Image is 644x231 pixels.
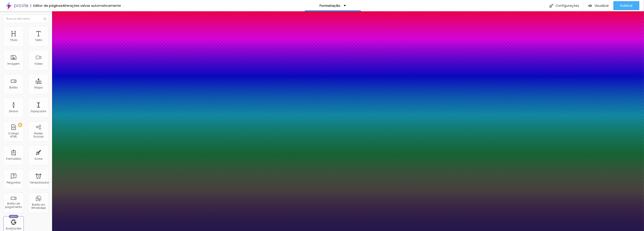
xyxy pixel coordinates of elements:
[320,3,340,8] font: Formatação
[62,3,121,8] font: Alterações salvas automaticamente
[613,1,639,10] button: Publicar
[34,86,43,89] font: Mapa
[31,109,46,113] font: Espaçador
[31,203,46,210] font: Botão do WhatsApp
[9,109,18,113] font: Divisor
[33,131,44,138] font: Redes Sociais
[35,38,42,42] font: Texto
[10,38,17,42] font: Título
[7,181,21,184] font: Perguntas
[8,131,19,138] font: Código HTML
[35,157,43,161] font: Ícone
[588,4,592,8] img: view-1.svg
[3,15,49,23] input: Buscar elemento
[549,4,553,8] img: Ícone
[584,1,613,10] button: Visualizar
[33,3,62,8] font: Editor de páginas
[555,3,579,8] font: Configurações
[11,215,17,218] font: Novo
[43,17,46,20] img: Ícone
[7,62,20,66] font: Imagem
[620,3,633,8] font: Publicar
[5,202,22,209] font: Botão de pagamento
[10,86,18,89] font: Botão
[594,3,609,8] font: Visualizar
[29,181,49,184] font: Temporizador
[34,62,43,66] font: Vídeo
[6,157,21,161] font: Formulário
